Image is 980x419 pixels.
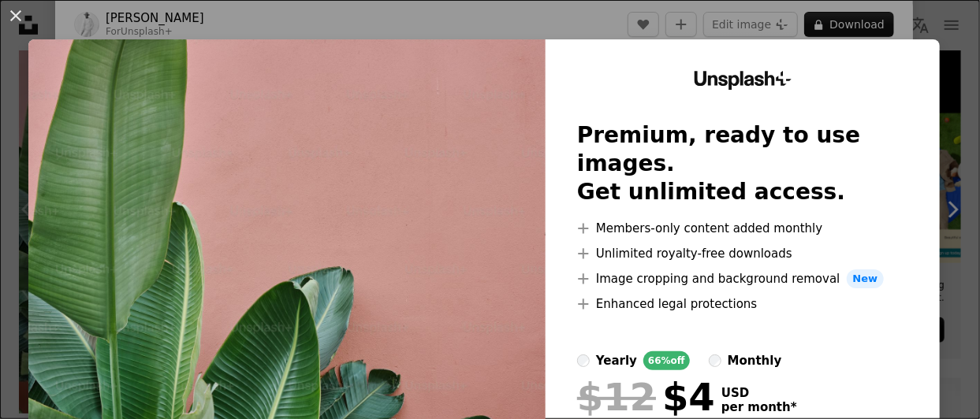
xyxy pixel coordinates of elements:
div: $4 [577,376,715,417]
li: Image cropping and background removal [577,269,908,288]
h2: Premium, ready to use images. Get unlimited access. [577,121,908,206]
li: Members-only content added monthly [577,219,908,238]
li: Unlimited royalty-free downloads [577,244,908,263]
div: monthly [728,351,782,370]
span: per month * [721,400,797,414]
div: 66% off [643,351,690,370]
span: New [847,269,885,288]
span: USD [721,386,797,400]
span: $12 [577,376,656,417]
div: yearly [596,351,637,370]
li: Enhanced legal protections [577,295,908,313]
input: yearly66%off [577,354,590,367]
input: monthly [709,354,721,367]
